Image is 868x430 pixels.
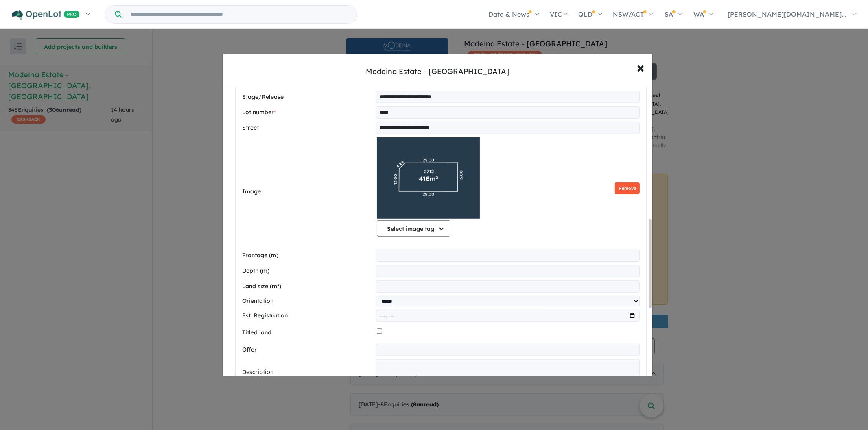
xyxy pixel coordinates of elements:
button: Select image tag [377,220,450,237]
label: Description [242,367,373,377]
label: Offer [242,345,373,355]
span: × [637,59,644,76]
label: Street [242,123,373,133]
label: Image [242,187,374,197]
label: Orientation [242,296,373,306]
label: Est. Registration [242,311,373,321]
button: Remove [615,182,640,194]
img: Openlot PRO Logo White [12,10,80,20]
label: Land size (m²) [242,282,373,291]
img: Modeina Estate - Burnside - Lot 2712 [377,137,480,219]
label: Frontage (m) [242,251,373,261]
label: Stage/Release [242,92,373,102]
label: Lot number [242,108,373,117]
span: [PERSON_NAME][DOMAIN_NAME]... [728,10,846,18]
input: Try estate name, suburb, builder or developer [123,6,355,23]
div: Modeina Estate - [GEOGRAPHIC_DATA] [366,66,509,77]
label: Titled land [242,328,374,338]
label: Depth (m) [242,266,373,276]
